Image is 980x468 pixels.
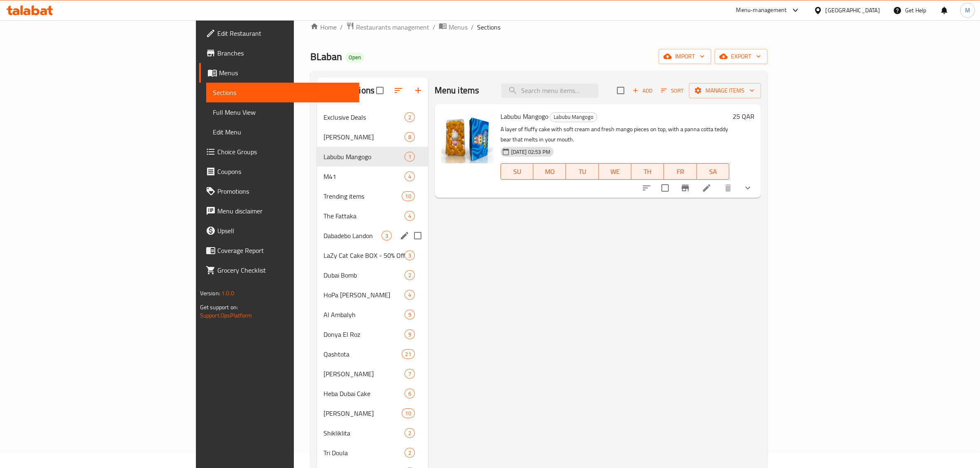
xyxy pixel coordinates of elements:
span: 2 [405,429,414,437]
span: TH [635,166,661,178]
div: Koushary Blaban [324,369,405,379]
div: items [405,132,415,142]
span: Heba Dubai Cake [324,389,405,398]
div: items [402,349,415,359]
h6: 25 QAR [733,111,754,122]
span: Exclusive Deals [324,112,405,122]
a: Coupons [199,162,360,181]
div: Dabadebo Landon [324,231,382,241]
span: Sections [213,88,353,97]
div: The Fattaka [324,211,405,221]
a: Branches [199,43,360,63]
span: Add item [629,84,656,97]
span: 1.0.0 [221,288,234,299]
button: TU [566,163,598,180]
button: WE [599,163,631,180]
a: Support.OpsPlatform [200,310,252,321]
div: Donya El Roz [324,329,405,339]
div: Shikliklita [324,428,405,438]
span: 2 [405,449,414,457]
button: TH [631,163,664,180]
span: Get support on: [200,302,238,313]
span: 4 [405,291,414,299]
button: import [659,49,711,64]
span: 1 [405,153,414,161]
button: SU [500,163,533,180]
span: 4 [405,173,414,181]
span: [PERSON_NAME] [324,408,401,418]
span: M41 [324,171,405,181]
div: Trending items10 [317,186,428,206]
span: Upsell [217,226,353,236]
div: items [402,408,415,418]
div: Donya El Roz9 [317,324,428,344]
svg: Show Choices [743,183,753,193]
span: Full Menu View [213,107,353,117]
div: Menu-management [736,5,787,15]
span: 4 [405,212,414,220]
span: Menus [449,22,468,32]
button: FR [664,163,696,180]
span: Labubu Mangogo [324,152,405,162]
span: Labubu Mangogo [550,112,597,122]
button: MO [533,163,566,180]
span: Sort [661,86,684,95]
span: Edit Menu [213,127,353,137]
button: Branch-specific-item [675,178,695,198]
input: search [501,83,598,98]
span: 9 [405,331,414,338]
div: items [405,250,415,260]
a: Edit menu item [702,183,712,193]
span: LaZy Cat Cake BOX - 50% Off [324,250,405,260]
img: Labubu Mangogo [441,111,494,163]
span: 21 [402,350,414,358]
div: Shikliklita2 [317,423,428,443]
a: Menus [439,22,468,32]
span: 7 [405,370,414,378]
div: items [382,231,392,241]
div: items [405,171,415,181]
div: [GEOGRAPHIC_DATA] [826,6,880,15]
span: 8 [405,133,414,141]
div: Qashtota21 [317,344,428,364]
span: Edit Restaurant [217,28,353,38]
a: Upsell [199,221,360,241]
li: / [471,22,474,32]
span: M [965,6,970,15]
button: SA [697,163,729,180]
span: import [665,51,705,62]
button: edit [398,229,411,242]
span: Select section [612,82,629,99]
button: show more [738,178,758,198]
div: items [405,290,415,300]
span: FR [667,166,693,178]
button: delete [718,178,738,198]
a: Grocery Checklist [199,260,360,280]
div: [PERSON_NAME]8 [317,127,428,147]
p: A layer of fluffy cake with soft cream and fresh mango pieces on top, with a panna cotta teddy be... [500,124,729,145]
button: export [715,49,768,64]
span: TU [569,166,595,178]
span: Grocery Checklist [217,265,353,275]
span: 9 [405,311,414,319]
span: Trending items [324,191,401,201]
div: HoPa [PERSON_NAME]4 [317,285,428,305]
a: Promotions [199,181,360,201]
span: Dubai Bomb [324,270,405,280]
span: WE [602,166,628,178]
div: Labubu Mangogo [550,112,597,122]
span: Qashtota [324,349,401,359]
div: Dubai Bomb2 [317,265,428,285]
span: HoPa [PERSON_NAME] [324,290,405,300]
div: items [405,310,415,320]
span: Coverage Report [217,246,353,255]
span: 3 [382,232,391,240]
span: [PERSON_NAME] [324,132,405,142]
span: MO [537,166,563,178]
button: sort-choices [637,178,656,198]
div: items [405,389,415,398]
span: 2 [405,271,414,279]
